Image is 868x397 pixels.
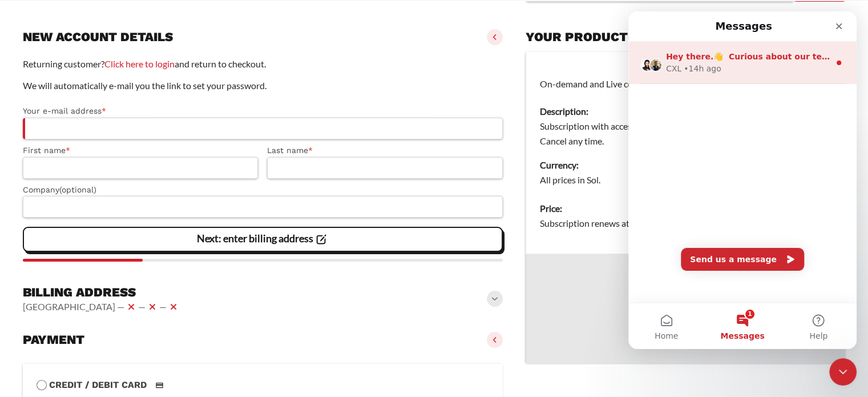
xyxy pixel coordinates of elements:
[540,104,831,119] dt: Description:
[540,201,831,216] dt: Price:
[38,51,53,63] div: CXL
[526,52,845,195] td: On-demand and Live courses - Annual
[540,218,695,228] span: Subscription renews at .
[23,144,258,157] label: First name
[149,378,170,392] img: Credit / Debit Card
[76,292,152,338] button: Messages
[540,119,831,149] dd: Subscription with access to on-demand and live courses for a single user. Cancel any time.
[55,51,92,63] div: • 14h ago
[23,105,503,118] label: Your e-mail address
[23,332,84,348] h3: Payment
[23,29,173,45] h3: New account details
[540,158,831,173] dt: Currency:
[23,78,503,93] p: We will automatically e-mail you the link to set your password.
[526,313,759,363] th: Total
[59,185,96,194] span: (optional)
[53,236,176,259] button: Send us a message
[23,284,180,300] h3: Billing address
[23,227,503,252] vaadin-button: Next: enter billing address
[23,57,503,71] p: Returning customer? and return to checkout.
[181,320,199,328] span: Help
[152,292,228,338] button: Help
[829,358,857,386] iframe: Intercom live chat
[38,41,405,50] span: Hey there.👋 Curious about our team plans? Schedule a personalized demo here.
[23,183,503,197] label: Company
[628,11,857,349] iframe: Intercom live chat
[26,320,50,328] span: Home
[526,291,759,313] th: Tax
[540,173,831,187] dd: All prices in Sol.
[104,58,175,69] a: Click here to login
[37,378,489,392] label: Credit / Debit Card
[92,320,136,328] span: Messages
[267,144,502,157] label: Last name
[37,380,47,390] input: Credit / Debit CardCredit / Debit Card
[526,254,759,291] th: Subtotal
[23,300,180,314] vaadin-horizontal-layout: [GEOGRAPHIC_DATA] — — —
